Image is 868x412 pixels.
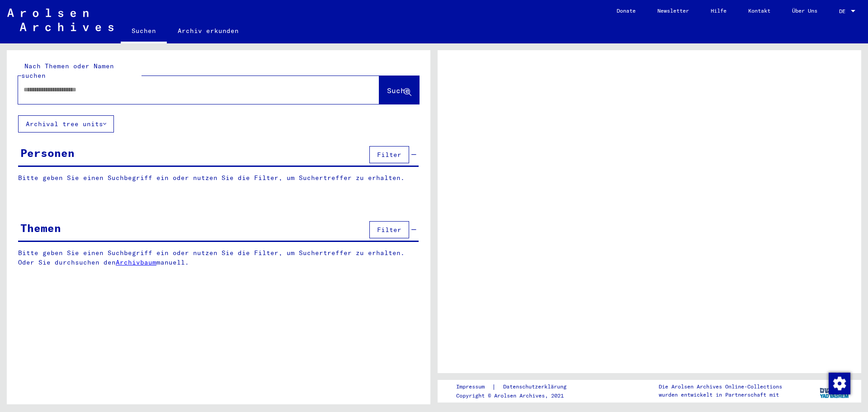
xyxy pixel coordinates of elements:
[21,62,114,80] mat-label: Nach Themen oder Namen suchen
[496,382,577,392] a: Datenschutzerklärung
[18,173,419,183] p: Bitte geben Sie einen Suchbegriff ein oder nutzen Sie die Filter, um Suchertreffer zu erhalten.
[377,151,401,159] span: Filter
[379,76,419,104] button: Suche
[456,382,492,392] a: Impressum
[20,145,75,161] div: Personen
[456,392,577,400] p: Copyright © Arolsen Archives, 2021
[659,391,782,399] p: wurden entwickelt in Partnerschaft mit
[20,220,61,236] div: Themen
[818,379,852,402] img: yv_logo.png
[369,221,409,238] button: Filter
[167,20,250,42] a: Archiv erkunden
[377,226,401,234] span: Filter
[839,8,849,14] span: DE
[121,20,167,43] a: Suchen
[116,258,156,266] a: Archivbaum
[387,86,410,95] span: Suche
[829,373,850,394] img: Zustimmung ändern
[456,382,577,392] div: |
[7,9,113,31] img: Arolsen_neg.svg
[18,248,419,267] p: Bitte geben Sie einen Suchbegriff ein oder nutzen Sie die Filter, um Suchertreffer zu erhalten. O...
[659,383,782,391] p: Die Arolsen Archives Online-Collections
[18,115,114,133] button: Archival tree units
[369,146,409,163] button: Filter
